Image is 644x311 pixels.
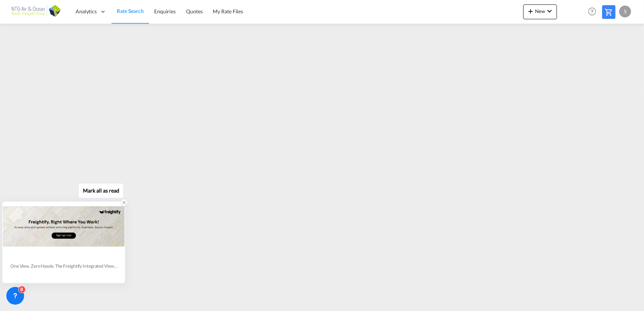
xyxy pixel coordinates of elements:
[526,8,554,14] span: New
[619,6,631,17] div: S
[545,7,554,16] md-icon: icon-chevron-down
[11,3,61,20] img: af31b1c0b01f11ecbc353f8e72265e29.png
[76,8,97,15] span: Analytics
[586,5,602,19] div: Help
[186,8,202,14] span: Quotes
[117,8,144,14] span: Rate Search
[586,5,598,18] span: Help
[213,8,243,14] span: My Rate Files
[526,7,535,16] md-icon: icon-plus 400-fg
[523,4,557,19] button: icon-plus 400-fgNewicon-chevron-down
[154,8,176,14] span: Enquiries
